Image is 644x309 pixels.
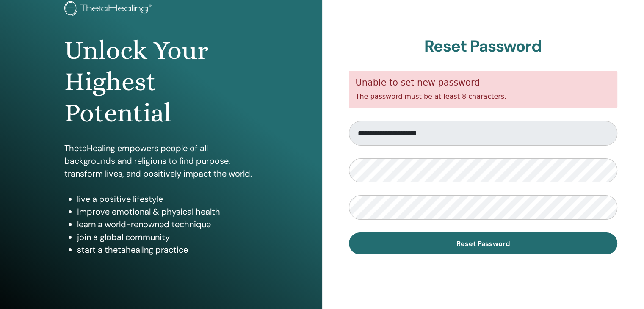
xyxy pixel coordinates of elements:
[22,22,121,29] div: [PERSON_NAME]: [DOMAIN_NAME]
[349,71,618,108] div: The password must be at least 8 characters.
[35,49,42,56] img: tab_domain_overview_orange.svg
[77,218,258,231] li: learn a world-renowned technique
[14,22,20,29] img: website_grey.svg
[44,50,65,55] div: Domínio
[349,37,618,56] h2: Reset Password
[24,14,41,20] div: v 4.0.25
[99,50,136,55] div: Palavras-chave
[64,142,258,180] p: ThetaHealing empowers people of all backgrounds and religions to find purpose, transform lives, a...
[77,205,258,218] li: improve emotional & physical health
[77,231,258,243] li: join a global community
[77,243,258,256] li: start a thetahealing practice
[349,232,618,254] button: Reset Password
[64,35,258,129] h1: Unlock Your Highest Potential
[14,14,20,20] img: logo_orange.svg
[77,193,258,205] li: live a positive lifestyle
[356,77,611,88] h5: Unable to set new password
[89,49,96,56] img: tab_keywords_by_traffic_grey.svg
[456,239,510,248] span: Reset Password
